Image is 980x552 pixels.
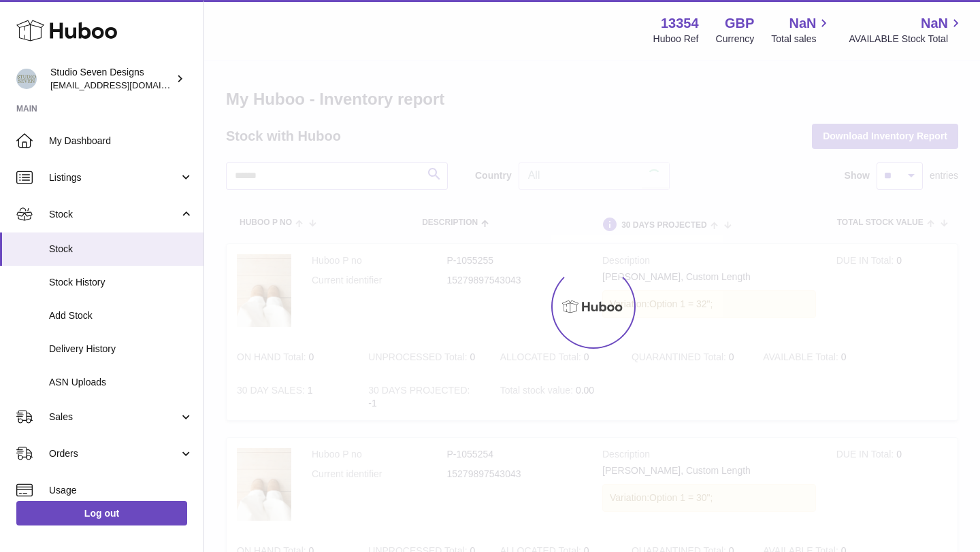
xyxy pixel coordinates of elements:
[49,208,179,221] span: Stock
[849,14,964,46] a: NaN AVAILABLE Stock Total
[49,376,193,389] span: ASN Uploads
[49,171,179,184] span: Listings
[771,33,832,46] span: Total sales
[49,411,179,424] span: Sales
[49,243,193,256] span: Stock
[771,14,832,46] a: NaN Total sales
[849,33,964,46] span: AVAILABLE Stock Total
[49,276,193,289] span: Stock History
[49,343,193,356] span: Delivery History
[50,66,173,92] div: Studio Seven Designs
[789,14,816,33] span: NaN
[16,501,187,525] a: Log out
[716,33,755,46] div: Currency
[653,33,699,46] div: Huboo Ref
[16,69,37,89] img: contact.studiosevendesigns@gmail.com
[725,14,754,33] strong: GBP
[661,14,699,33] strong: 13354
[49,309,193,322] span: Add Stock
[921,14,948,33] span: NaN
[50,80,200,90] span: [EMAIL_ADDRESS][DOMAIN_NAME]
[49,484,193,497] span: Usage
[49,135,193,148] span: My Dashboard
[49,447,179,460] span: Orders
